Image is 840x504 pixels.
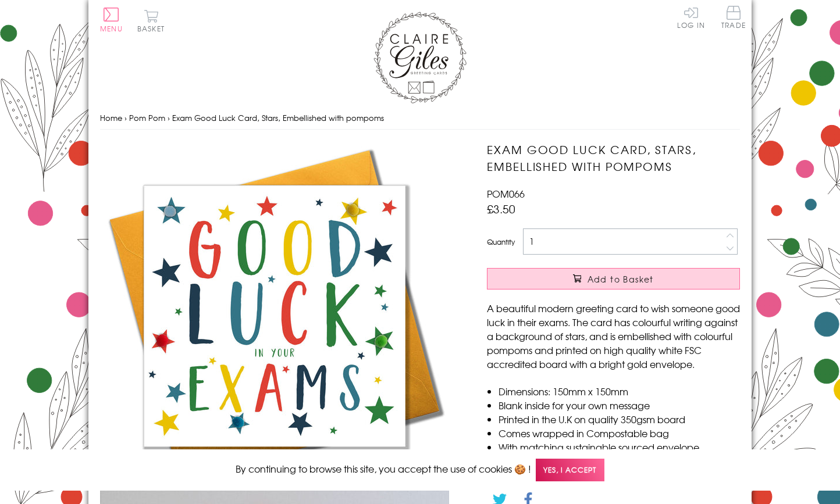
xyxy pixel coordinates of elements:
[172,112,384,123] span: Exam Good Luck Card, Stars, Embellished with pompoms
[487,201,515,217] span: £3.50
[129,112,165,123] a: Pom Pom
[100,23,123,34] span: Menu
[124,112,127,123] span: ›
[100,106,740,130] nav: breadcrumbs
[588,273,654,285] span: Add to Basket
[677,6,705,28] a: Log In
[487,268,740,289] button: Add to Basket
[168,112,170,123] span: ›
[487,187,525,201] span: POM066
[100,112,122,123] a: Home
[499,412,740,426] li: Printed in the U.K on quality 350gsm board
[499,426,740,440] li: Comes wrapped in Compostable bag
[487,301,740,371] p: A beautiful modern greeting card to wish someone good luck in their exams. The card has colourful...
[536,459,604,481] span: Yes, I accept
[721,6,746,28] span: Trade
[373,12,467,103] img: Claire Giles Greetings Cards
[721,6,746,31] a: Trade
[100,141,449,490] img: Exam Good Luck Card, Stars, Embellished with pompoms
[499,440,740,454] li: With matching sustainable sourced envelope
[487,141,740,175] h1: Exam Good Luck Card, Stars, Embellished with pompoms
[499,384,740,398] li: Dimensions: 150mm x 150mm
[487,237,515,247] label: Quantity
[100,8,123,32] button: Menu
[135,9,167,32] button: Basket
[499,398,740,412] li: Blank inside for your own message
